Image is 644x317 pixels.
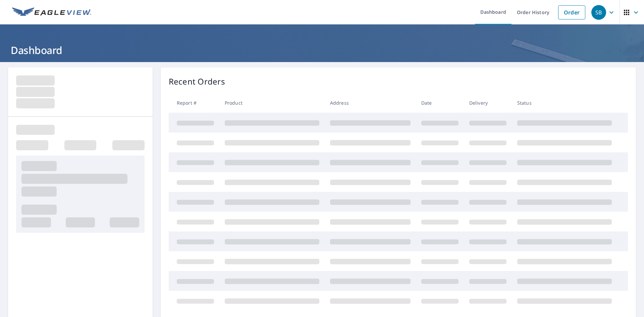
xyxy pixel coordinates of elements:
th: Status [512,93,617,113]
img: EV Logo [12,7,91,17]
th: Product [219,93,325,113]
th: Delivery [464,93,512,113]
div: SB [591,5,606,20]
th: Date [416,93,464,113]
a: Order [558,5,585,19]
th: Report # [169,93,219,113]
h1: Dashboard [8,43,636,57]
th: Address [325,93,416,113]
p: Recent Orders [169,75,225,88]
